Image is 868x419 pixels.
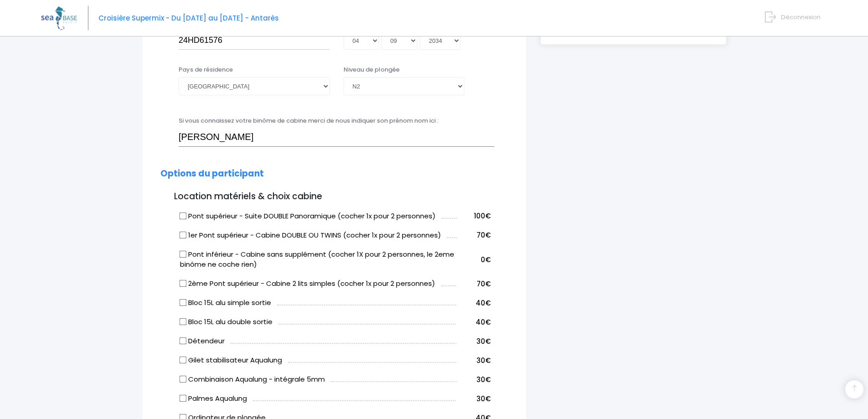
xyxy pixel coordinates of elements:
span: 70€ [477,279,491,289]
label: Combinaison Aqualung - intégrale 5mm [180,374,325,385]
input: 2ème Pont supérieur - Cabine 2 lits simples (cocher 1x pour 2 personnes) [180,280,187,287]
span: 30€ [477,375,491,384]
label: 2ème Pont supérieur - Cabine 2 lits simples (cocher 1x pour 2 personnes) [180,279,435,289]
input: Bloc 15L alu double sortie [180,318,187,326]
label: Niveau de plongée [344,65,400,74]
label: Pont supérieur - Suite DOUBLE Panoramique (cocher 1x pour 2 personnes) [180,211,436,222]
span: 70€ [477,230,491,240]
span: 30€ [477,394,491,403]
label: Palmes Aqualung [180,393,247,404]
label: Bloc 15L alu simple sortie [180,298,271,308]
input: Pont inférieur - Cabine sans supplément (cocher 1X pour 2 personnes, le 2eme binôme ne coche rien) [180,250,187,258]
h3: Location matériels & choix cabine [160,191,508,202]
span: 30€ [477,336,491,346]
span: Croisière Supermix - Du [DATE] au [DATE] - Antarès [98,13,279,23]
label: Pont inférieur - Cabine sans supplément (cocher 1X pour 2 personnes, le 2eme binôme ne coche rien) [180,249,457,270]
label: Pays de résidence [179,65,233,74]
label: Détendeur [180,336,225,347]
h2: Options du participant [160,169,508,179]
span: 40€ [476,298,491,308]
span: 100€ [474,211,491,221]
span: 30€ [477,356,491,365]
label: 1er Pont supérieur - Cabine DOUBLE OU TWINS (cocher 1x pour 2 personnes) [180,230,441,241]
input: Pont supérieur - Suite DOUBLE Panoramique (cocher 1x pour 2 personnes) [180,212,187,219]
span: 40€ [476,317,491,327]
input: Détendeur [180,337,187,345]
input: 1er Pont supérieur - Cabine DOUBLE OU TWINS (cocher 1x pour 2 personnes) [180,231,187,238]
label: Bloc 15L alu double sortie [180,317,272,327]
label: Gilet stabilisateur Aqualung [180,355,282,366]
input: Palmes Aqualung [180,395,187,402]
input: Bloc 15L alu simple sortie [180,299,187,306]
input: Gilet stabilisateur Aqualung [180,357,187,364]
span: Déconnexion [781,13,821,21]
label: Si vous connaissez votre binôme de cabine merci de nous indiquer son prénom nom ici : [179,116,438,125]
span: 0€ [481,255,491,264]
input: Combinaison Aqualung - intégrale 5mm [180,376,187,383]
